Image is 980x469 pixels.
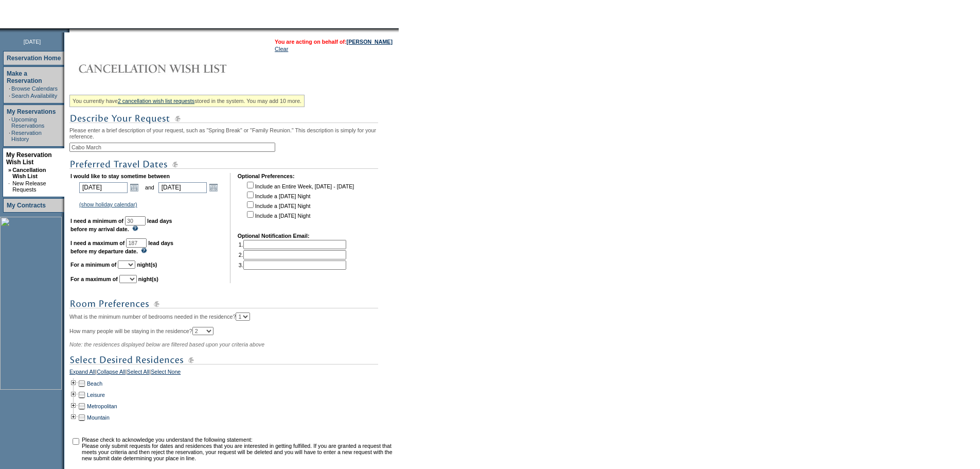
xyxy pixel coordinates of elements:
[239,240,346,249] td: 1.
[87,403,117,409] a: Metropolitan
[144,180,156,195] td: and
[9,130,10,142] td: ·
[69,298,378,310] img: subTtlRoomPreferences.gif
[66,28,69,32] img: promoShadowLeftCorner.gif
[8,180,11,193] td: ·
[87,414,110,421] a: Mountain
[87,380,102,387] a: Beach
[69,28,70,32] img: blank.gif
[275,39,393,45] span: You are acting on behalf of:
[275,46,288,52] a: Clear
[70,240,124,246] b: I need a maximum of
[87,392,105,398] a: Leisure
[79,182,128,193] input: Date format: M/D/Y. Shortcut keys: [T] for Today. [UP] or [.] for Next Day. [DOWN] or [,] for Pre...
[70,218,172,232] b: lead days before my arrival date.
[245,180,354,225] td: Include an Entire Week, [DATE] - [DATE] Include a [DATE] Night Include a [DATE] Night Include a [...
[132,225,138,231] img: questionMark_lightBlue.gif
[7,108,56,115] a: My Reservations
[9,93,10,99] td: ·
[70,173,170,179] b: I would like to stay sometime between
[7,202,46,209] a: My Contracts
[82,437,395,461] td: Please check to acknowledge you understand the following statement: Please only submit requests f...
[69,369,95,378] a: Expand All
[118,98,194,104] a: 2 cancellation wish list requests
[69,95,305,107] div: You currently have stored in the system. You may add 10 more.
[9,116,10,129] td: ·
[24,39,41,45] span: [DATE]
[70,218,123,224] b: I need a minimum of
[70,276,118,282] b: For a maximum of
[11,116,44,129] a: Upcoming Reservations
[12,167,46,179] a: Cancellation Wish List
[69,58,275,79] img: Cancellation Wish List
[239,250,346,259] td: 2.
[9,85,10,92] td: ·
[69,341,264,348] span: Note: the residences displayed below are filtered based upon your criteria above
[238,233,310,239] b: Optional Notification Email:
[137,262,157,268] b: night(s)
[11,130,42,142] a: Reservation History
[158,182,207,193] input: Date format: M/D/Y. Shortcut keys: [T] for Today. [UP] or [.] for Next Day. [DOWN] or [,] for Pre...
[69,369,396,378] div: | | |
[7,70,42,84] a: Make a Reservation
[238,173,295,179] b: Optional Preferences:
[12,180,46,193] a: New Release Requests
[347,39,393,45] a: [PERSON_NAME]
[70,240,173,254] b: lead days before my departure date.
[97,369,126,378] a: Collapse All
[208,182,219,193] a: Open the calendar popup.
[11,85,58,92] a: Browse Calendars
[151,369,181,378] a: Select None
[11,93,57,99] a: Search Availability
[127,369,150,378] a: Select All
[79,201,137,207] a: (show holiday calendar)
[8,167,11,173] b: »
[7,55,61,62] a: Reservation Home
[70,262,116,268] b: For a minimum of
[129,182,140,193] a: Open the calendar popup.
[239,260,346,270] td: 3.
[138,276,158,282] b: night(s)
[6,151,52,166] a: My Reservation Wish List
[141,248,147,253] img: questionMark_lightBlue.gif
